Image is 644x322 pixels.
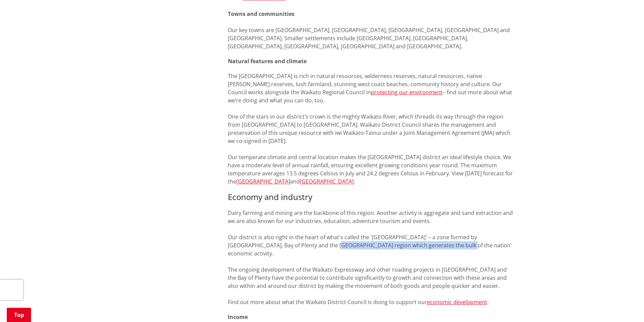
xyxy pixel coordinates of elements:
a: protecting our environment [371,89,443,96]
span: . [354,178,355,185]
strong: Natural features and climate [228,57,307,65]
strong: Towns and communities [228,10,294,18]
span: and [290,178,300,185]
strong: Income [228,313,248,321]
p: The [GEOGRAPHIC_DATA] is rich in natural resources, wilderness reserves, natural resources, nativ... [228,72,516,185]
a: [GEOGRAPHIC_DATA] [300,178,354,185]
a: economic development [427,298,487,306]
p: Dairy farming and mining are the backbone of this region. Another activity is aggregate and sand ... [228,209,516,306]
h3: Economy and industry [228,192,516,202]
a: [GEOGRAPHIC_DATA] [236,178,290,185]
iframe: Messenger Launcher [613,294,637,318]
a: Top [7,308,31,322]
span: ur key towns are [GEOGRAPHIC_DATA], [GEOGRAPHIC_DATA], [GEOGRAPHIC_DATA], [GEOGRAPHIC_DATA] and [... [228,26,510,50]
span: Our temperate climate and central location makes the [GEOGRAPHIC_DATA] district an ideal lifestyl... [228,153,513,185]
